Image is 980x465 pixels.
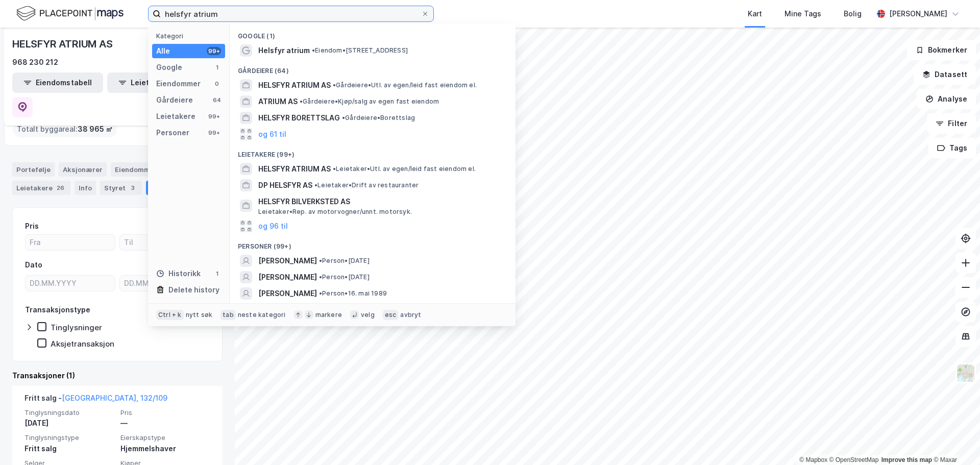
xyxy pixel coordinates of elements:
div: 64 [213,96,221,104]
div: velg [361,311,375,319]
div: Pris [25,220,39,232]
div: 99+ [207,129,221,137]
div: Google [156,61,182,74]
span: 38 965 ㎡ [78,123,113,135]
span: Pris [120,408,210,417]
div: 0 [213,80,221,88]
div: Gårdeiere [156,94,193,106]
iframe: Chat Widget [929,416,980,465]
div: Kart [748,8,762,20]
span: Eierskapstype [120,433,210,442]
button: Datasett [914,64,976,85]
span: Gårdeiere • Borettslag [342,114,415,122]
div: Google (1) [230,24,516,42]
div: Gårdeiere (64) [230,59,516,77]
div: neste kategori [238,311,286,319]
button: og 96 til [258,220,288,232]
button: Tags [928,138,976,158]
div: Aksjonærer [59,162,107,177]
div: [DATE] [24,417,114,429]
span: HELSFYR ATRIUM AS [258,79,331,91]
a: Mapbox [799,456,827,463]
div: 99+ [207,112,221,120]
div: Bolig [844,8,862,20]
span: Gårdeiere • Kjøp/salg av egen fast eiendom [300,97,439,106]
div: nytt søk [186,311,213,319]
div: Delete history [168,284,219,296]
div: Kategori [156,32,225,40]
span: HELSFYR BORETTSLAG [258,112,340,124]
div: Leietakere [12,181,70,195]
span: HELSFYR ATRIUM AS [258,163,331,175]
span: • [300,97,303,105]
span: • [342,114,345,121]
button: Eiendomstabell [12,72,103,93]
span: [PERSON_NAME] [258,287,317,300]
span: Person • [DATE] [319,273,370,281]
div: Styret [100,181,142,195]
span: • [333,81,336,89]
div: Totalt byggareal : [13,121,117,137]
img: logo.f888ab2527a4732fd821a326f86c7f29.svg [16,5,124,22]
div: Personer (99+) [230,234,516,253]
div: esc [383,310,399,320]
div: Fritt salg - [24,392,167,408]
span: • [333,165,336,173]
div: Transaksjoner [146,181,216,195]
div: — [120,417,210,429]
div: Mine Tags [785,8,821,20]
a: [GEOGRAPHIC_DATA], 132/109 [62,394,167,402]
span: ATRIUM AS [258,95,298,108]
div: 1 [213,270,221,278]
div: Info [75,181,96,195]
span: Person • [DATE] [319,257,370,265]
span: [PERSON_NAME] [258,255,317,267]
div: Eiendommer [156,78,201,90]
img: Z [956,363,975,383]
div: 26 [55,183,66,193]
span: • [319,257,322,264]
div: Leietakere [156,110,195,123]
div: Transaksjonstype [25,304,90,316]
div: Tinglysninger [51,323,102,332]
div: tab [220,310,236,320]
span: Gårdeiere • Utl. av egen/leid fast eiendom el. [333,81,477,89]
span: Eiendom • [STREET_ADDRESS] [312,46,408,55]
div: Eiendommer [111,162,174,177]
div: Portefølje [12,162,55,177]
div: Ctrl + k [156,310,184,320]
div: Dato [25,259,42,271]
div: 968 230 212 [12,56,58,68]
button: og 61 til [258,128,286,140]
div: Kontrollprogram for chat [929,416,980,465]
div: Leietakere (99+) [230,142,516,161]
div: Hjemmelshaver [120,443,210,455]
span: Leietaker • Rep. av motorvogner/unnt. motorsyk. [258,208,412,216]
span: [PERSON_NAME] [258,271,317,283]
div: markere [315,311,342,319]
span: • [319,273,322,281]
span: DP HELSFYR AS [258,179,312,191]
span: Tinglysningstype [24,433,114,442]
div: [PERSON_NAME] [889,8,947,20]
span: Tinglysningsdato [24,408,114,417]
div: 1 [213,63,221,71]
div: Fritt salg [24,443,114,455]
span: • [319,289,322,297]
a: OpenStreetMap [829,456,879,463]
div: Personer [156,127,189,139]
span: Person • 16. mai 1989 [319,289,387,298]
button: Leietakertabell [107,72,198,93]
button: Filter [927,113,976,134]
button: Analyse [917,89,976,109]
span: • [314,181,317,189]
span: Leietaker • Utl. av egen/leid fast eiendom el. [333,165,476,173]
a: Improve this map [881,456,932,463]
div: HELSFYR ATRIUM AS [12,36,115,52]
span: Helsfyr atrium [258,44,310,57]
input: DD.MM.YYYY [120,276,209,291]
div: 3 [128,183,138,193]
button: Bokmerker [907,40,976,60]
div: 99+ [207,47,221,55]
input: DD.MM.YYYY [26,276,115,291]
